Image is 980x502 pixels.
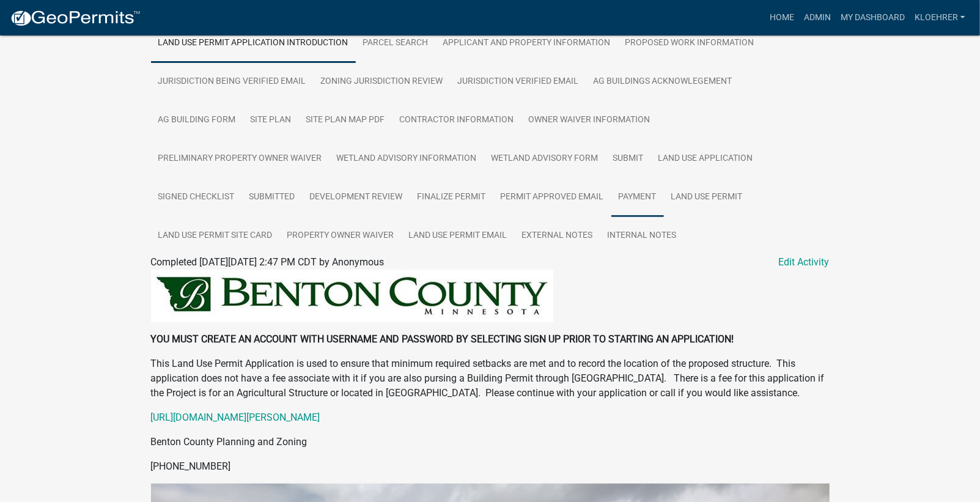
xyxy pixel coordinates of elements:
a: Jurisdiction verified email [451,62,586,102]
a: Finalize Permit [410,178,493,217]
strong: YOU MUST CREATE AN ACCOUNT WITH USERNAME AND PASSWORD BY SELECTING SIGN UP PRIOR TO STARTING AN A... [151,333,734,345]
img: BENTON_HEADER_6a8b96a6-b3ba-419c-b71a-ca67a580911a.jfif [151,270,553,322]
a: Parcel search [356,24,436,63]
a: Payment [611,178,664,217]
a: Zoning Jurisdiction Review [314,62,451,102]
a: My Dashboard [836,6,910,29]
a: Land Use Permit Site Card [151,216,280,256]
a: Internal Notes [600,216,684,256]
a: Applicant and Property Information [436,24,618,63]
a: Land Use Permit Email [402,216,515,256]
a: Admin [799,6,836,29]
a: Ag Buildings Acknowlegement [586,62,740,102]
a: Contractor Information [392,101,521,140]
a: Permit Approved Email [493,178,611,217]
a: Property Owner Waiver [280,216,402,256]
a: Submitted [242,178,303,217]
a: Site Plan Map PDF [299,101,392,140]
a: Wetland Advisory Form [484,139,606,179]
span: Completed [DATE][DATE] 2:47 PM CDT by Anonymous [151,256,385,268]
a: [URL][DOMAIN_NAME][PERSON_NAME] [151,412,320,423]
a: Land Use Permit [664,178,750,217]
p: This Land Use Permit Application is used to ensure that minimum required setbacks are met and to ... [151,356,830,400]
a: Development Review [303,178,410,217]
p: [PHONE_NUMBER] [151,459,830,474]
a: kloehrer [910,6,970,29]
a: Submit [606,139,651,179]
a: Ag Building Form [151,101,243,140]
a: Site Plan [243,101,299,140]
a: Proposed Work Information [618,24,762,63]
p: Benton County Planning and Zoning [151,435,830,449]
a: Wetland Advisory Information [330,139,484,179]
a: Edit Activity [779,255,830,270]
a: Owner Waiver Information [521,101,658,140]
a: Preliminary Property Owner Waiver [151,139,330,179]
a: Signed Checklist [151,178,242,217]
a: Home [765,6,799,29]
a: Jurisdiction Being Verified Email [151,62,314,102]
a: Land Use Permit Application Introduction [151,24,356,63]
a: Land Use Application [651,139,761,179]
a: External Notes [515,216,600,256]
